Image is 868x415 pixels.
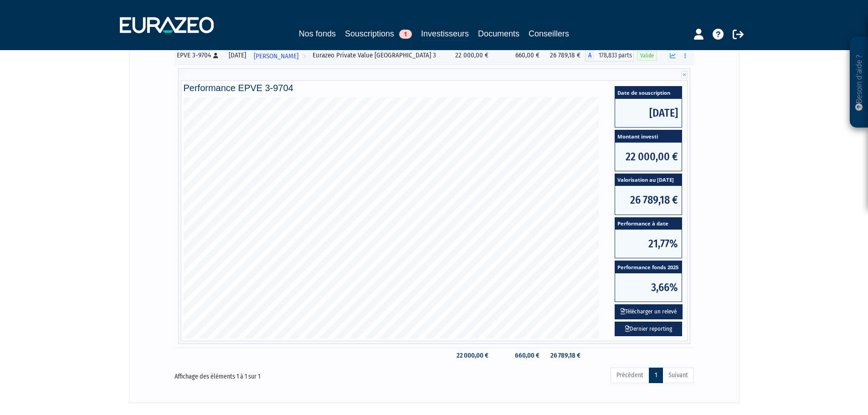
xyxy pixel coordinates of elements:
p: Besoin d'aide ? [854,41,864,123]
i: [Français] Personne physique [213,53,218,58]
a: Nos fonds [299,27,336,40]
div: [DATE] [228,51,247,60]
td: 660,00 € [493,348,544,364]
span: A [585,50,594,61]
span: 21,77% [615,230,682,258]
span: 3,66% [615,273,682,302]
span: [PERSON_NAME] [254,48,298,65]
a: Souscriptions1 [345,27,412,40]
a: Conseillers [529,27,569,40]
div: Eurazeo Private Value [GEOGRAPHIC_DATA] 3 [313,51,446,60]
span: Performance à date [615,218,682,230]
h4: Performance EPVE 3-9704 [184,83,685,93]
span: 22 000,00 € [615,143,682,171]
div: Affichage des éléments 1 à 1 sur 1 [175,367,383,381]
a: [PERSON_NAME] [250,46,309,65]
span: 26 789,18 € [615,186,682,214]
a: 1 [649,368,663,383]
td: 22 000,00 € [449,46,493,65]
span: Valorisation au [DATE] [615,174,682,186]
td: 22 000,00 € [449,348,493,364]
span: Date de souscription [615,87,682,99]
span: 178,833 parts [594,50,634,61]
td: 26 789,18 € [544,46,585,65]
td: 660,00 € [493,46,544,65]
button: Télécharger un relevé [615,304,683,319]
span: Performance fonds 2025 [615,261,682,273]
span: 1 [399,30,412,39]
img: 1732889491-logotype_eurazeo_blanc_rvb.png [120,17,214,33]
span: Montant investi [615,130,682,143]
a: Dernier reporting [615,322,682,337]
a: Investisseurs [421,27,469,41]
td: 26 789,18 € [544,348,585,364]
span: Valide [637,51,657,60]
a: Documents [478,27,519,40]
div: EPVE 3-9704 [177,51,222,60]
i: Voir l'investisseur [303,48,306,65]
span: [DATE] [615,99,682,127]
div: A - Eurazeo Private Value Europe 3 [585,50,634,61]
